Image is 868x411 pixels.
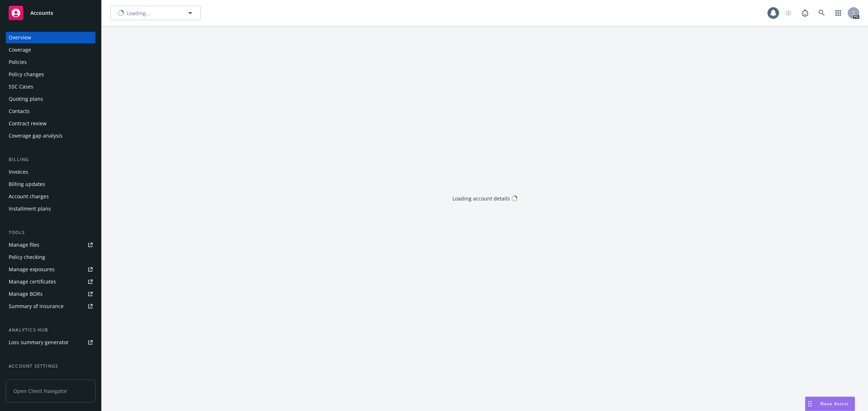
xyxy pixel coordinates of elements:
[805,397,855,411] button: Nova Assist
[6,69,95,80] a: Policy changes
[6,264,95,275] a: Manage exposures
[6,93,95,105] a: Quoting plans
[127,9,150,17] span: Loading...
[6,118,95,129] a: Contract review
[6,156,95,163] div: Billing
[9,118,47,129] div: Contract review
[6,288,95,300] a: Manage BORs
[6,203,95,215] a: Installment plans
[6,130,95,142] a: Coverage gap analysis
[6,326,95,334] div: Analytics hub
[110,6,201,20] button: Loading...
[9,93,43,105] div: Quoting plans
[9,56,27,68] div: Policies
[6,44,95,56] a: Coverage
[6,300,95,312] a: Summary of insurance
[6,166,95,178] a: Invoices
[805,397,814,411] div: Drag to move
[820,401,849,407] span: Nova Assist
[798,6,812,20] a: Report a Bug
[9,105,30,117] div: Contacts
[9,81,33,92] div: SSC Cases
[9,32,31,43] div: Overview
[6,373,95,384] a: Service team
[9,373,40,384] div: Service team
[9,264,55,275] div: Manage exposures
[30,10,53,16] span: Accounts
[831,6,846,20] a: Switch app
[9,203,51,215] div: Installment plans
[6,251,95,263] a: Policy checking
[9,191,49,202] div: Account charges
[452,195,510,202] div: Loading account details
[9,130,63,142] div: Coverage gap analysis
[6,380,95,402] span: Open Client Navigator
[9,166,28,178] div: Invoices
[6,276,95,287] a: Manage certificates
[9,178,45,190] div: Billing updates
[9,288,43,300] div: Manage BORs
[814,6,829,20] a: Search
[6,337,95,348] a: Loss summary generator
[9,300,64,312] div: Summary of insurance
[6,32,95,43] a: Overview
[6,81,95,92] a: SSC Cases
[6,363,95,370] div: Account settings
[9,276,56,287] div: Manage certificates
[6,191,95,202] a: Account charges
[6,229,95,236] div: Tools
[6,56,95,68] a: Policies
[6,105,95,117] a: Contacts
[9,239,39,251] div: Manage files
[6,239,95,251] a: Manage files
[9,69,44,80] div: Policy changes
[9,251,45,263] div: Policy checking
[6,3,95,23] a: Accounts
[9,337,69,348] div: Loss summary generator
[9,44,31,56] div: Coverage
[6,178,95,190] a: Billing updates
[781,6,796,20] a: Start snowing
